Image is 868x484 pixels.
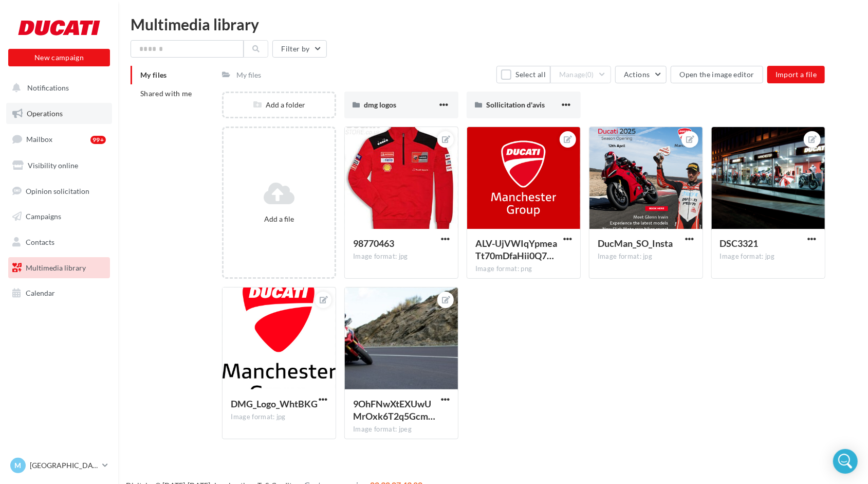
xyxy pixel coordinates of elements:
span: Campaigns [26,212,61,221]
span: DMG_Logo_WhtBKG [231,398,318,409]
div: Image format: jpg [720,252,817,261]
span: Operations [27,109,63,118]
a: Multimedia library [6,257,112,279]
span: Mailbox [26,135,52,144]
span: M [15,460,22,471]
span: My files [140,70,167,79]
button: New campaign [8,49,110,66]
span: ALV-UjVWIqYpmeaTt70mDfaHii0Q7WKVgBmpGtAuUZJ-EcJy5sBFmwtp [475,238,557,261]
div: Image format: jpg [598,252,694,261]
a: Calendar [6,282,112,304]
a: Visibility online [6,155,112,176]
span: (0) [585,70,594,79]
span: DSC3321 [720,238,759,249]
a: Operations [6,103,112,124]
span: Contacts [26,238,54,246]
button: Notifications [6,77,108,99]
div: Multimedia library [131,16,856,32]
div: Image format: jpg [231,413,327,422]
span: Actions [624,70,650,79]
a: Contacts [6,231,112,253]
button: Filter by [272,40,326,58]
div: Add a file [228,214,330,224]
span: Multimedia library [26,263,86,272]
button: Actions [615,66,667,83]
div: Open Intercom Messenger [833,449,858,474]
span: Visibility online [28,161,78,170]
button: Open the image editor [671,66,763,83]
span: Shared with me [140,89,192,98]
div: Add a folder [224,100,335,110]
span: DucMan_SO_Insta [598,238,673,249]
div: Image format: png [475,264,572,274]
div: Image format: jpg [353,252,450,261]
span: 9OhFNwXtEXUwUMrOxk6T2q5Gcms1x1GcZNnRLix4ElIESiOKt4q4JtZRxcFPPruPOllnWZaaKHZA8fGJ=s0 [353,398,435,422]
div: Image format: jpeg [353,425,450,434]
div: My files [236,70,261,80]
span: dmg logos [364,100,396,109]
a: M [GEOGRAPHIC_DATA] [8,456,110,475]
p: [GEOGRAPHIC_DATA] [30,460,98,471]
span: Sollicitation d'avis [486,100,545,109]
span: Calendar [26,289,55,297]
button: Manage(0) [550,66,611,83]
a: Mailbox99+ [6,128,112,150]
span: Notifications [27,83,69,92]
span: 98770463 [353,238,394,249]
button: Import a file [767,66,825,83]
button: Select all [496,66,550,83]
span: Import a file [775,70,817,79]
a: Campaigns [6,206,112,227]
span: Opinion solicitation [26,186,89,195]
div: 99+ [90,136,106,144]
a: Opinion solicitation [6,181,112,202]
